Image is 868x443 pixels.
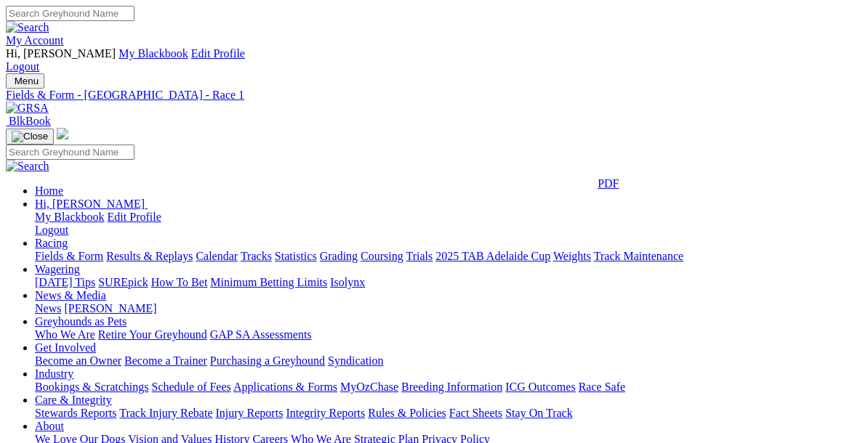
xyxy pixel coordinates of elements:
[328,354,383,367] a: Syndication
[6,115,51,127] a: BlkBook
[210,354,325,367] a: Purchasing a Greyhound
[35,407,862,420] div: Care & Integrity
[35,289,106,301] a: News & Media
[598,177,619,190] a: PDF
[35,211,862,237] div: Hi, [PERSON_NAME]
[35,354,121,367] a: Become an Owner
[9,115,51,127] span: BlkBook
[35,315,126,328] a: Greyhounds as Pets
[320,250,358,262] a: Grading
[15,76,39,86] span: Menu
[12,131,48,142] img: Close
[35,394,112,406] a: Care & Integrity
[35,341,96,354] a: Get Involved
[594,250,683,262] a: Track Maintenance
[6,47,116,60] span: Hi, [PERSON_NAME]
[435,250,550,262] a: 2025 TAB Adelaide Cup
[233,381,337,393] a: Applications & Forms
[98,328,207,341] a: Retire Your Greyhound
[6,60,39,73] a: Logout
[108,211,161,223] a: Edit Profile
[106,250,193,262] a: Results & Replays
[35,276,862,289] div: Wagering
[35,198,148,210] a: Hi, [PERSON_NAME]
[6,145,134,160] input: Search
[275,250,317,262] a: Statistics
[191,47,245,60] a: Edit Profile
[35,420,64,432] a: About
[6,34,64,46] a: My Account
[6,102,49,115] img: GRSA
[151,381,230,393] a: Schedule of Fees
[6,6,134,21] input: Search
[553,250,591,262] a: Weights
[215,407,283,419] a: Injury Reports
[119,407,212,419] a: Track Injury Rebate
[35,263,80,275] a: Wagering
[598,177,619,190] div: Download
[35,302,862,315] div: News & Media
[6,73,44,89] button: Toggle navigation
[210,328,312,341] a: GAP SA Assessments
[286,407,365,419] a: Integrity Reports
[64,302,156,314] a: [PERSON_NAME]
[340,381,398,393] a: MyOzChase
[98,276,148,288] a: SUREpick
[6,21,49,34] img: Search
[330,276,365,288] a: Isolynx
[151,276,208,288] a: How To Bet
[6,89,862,102] a: Fields & Form - [GEOGRAPHIC_DATA] - Race 1
[578,381,624,393] a: Race Safe
[35,354,862,367] div: Get Involved
[35,184,63,197] a: Home
[210,276,327,288] a: Minimum Betting Limits
[361,250,403,262] a: Coursing
[35,367,73,380] a: Industry
[124,354,207,367] a: Become a Trainer
[35,250,103,262] a: Fields & Form
[35,302,61,314] a: News
[35,198,145,210] span: Hi, [PERSON_NAME]
[118,47,188,60] a: My Blackbook
[35,381,148,393] a: Bookings & Scratchings
[35,328,862,341] div: Greyhounds as Pets
[449,407,502,419] a: Fact Sheets
[505,381,575,393] a: ICG Outcomes
[35,250,862,263] div: Racing
[368,407,446,419] a: Rules & Policies
[6,47,862,73] div: My Account
[57,128,68,139] img: logo-grsa-white.png
[6,129,54,145] button: Toggle navigation
[6,160,49,173] img: Search
[241,250,272,262] a: Tracks
[35,224,68,236] a: Logout
[401,381,502,393] a: Breeding Information
[35,276,95,288] a: [DATE] Tips
[35,407,116,419] a: Stewards Reports
[505,407,572,419] a: Stay On Track
[35,381,862,394] div: Industry
[35,211,105,223] a: My Blackbook
[35,328,95,341] a: Who We Are
[35,237,68,249] a: Racing
[406,250,433,262] a: Trials
[196,250,238,262] a: Calendar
